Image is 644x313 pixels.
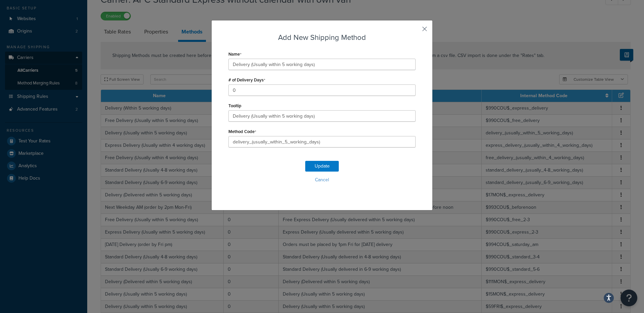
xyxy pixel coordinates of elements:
[228,103,241,108] label: Tooltip
[228,175,416,185] button: Cancel
[228,32,416,43] h3: Add New Shipping Method
[228,52,241,57] label: Name
[228,77,265,83] label: # of Delivery Days
[228,129,256,134] label: Method Code
[305,161,339,172] button: Update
